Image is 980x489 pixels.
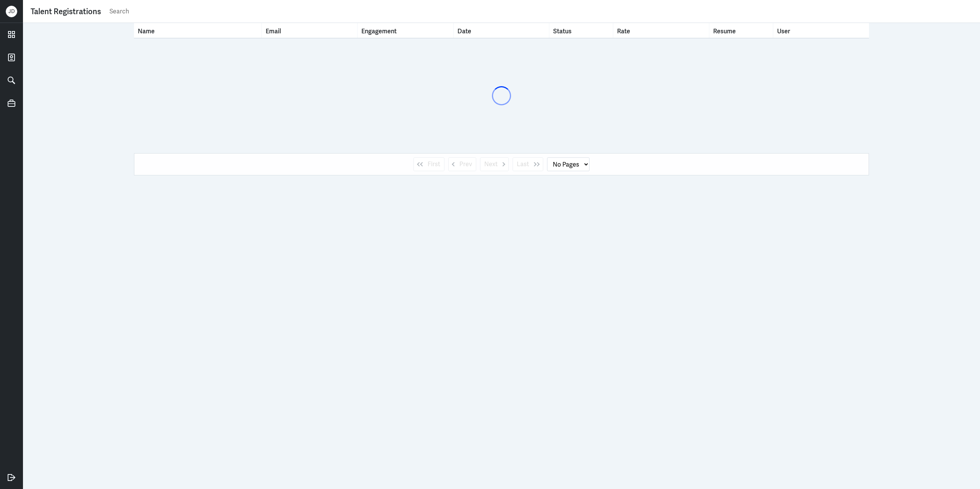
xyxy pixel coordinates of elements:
[480,157,509,171] button: Next
[517,160,529,169] span: Last
[134,23,262,38] th: Toggle SortBy
[31,6,101,17] div: Talent Registrations
[484,160,498,169] span: Next
[109,6,972,17] input: Search
[549,23,613,38] th: Toggle SortBy
[262,23,358,38] th: Toggle SortBy
[459,160,472,169] span: Prev
[413,157,444,171] button: First
[773,23,869,38] th: User
[709,23,773,38] th: Resume
[513,157,543,171] button: Last
[358,23,453,38] th: Toggle SortBy
[454,23,549,38] th: Toggle SortBy
[448,157,476,171] button: Prev
[613,23,709,38] th: Toggle SortBy
[428,160,440,169] span: First
[6,6,17,17] div: J D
